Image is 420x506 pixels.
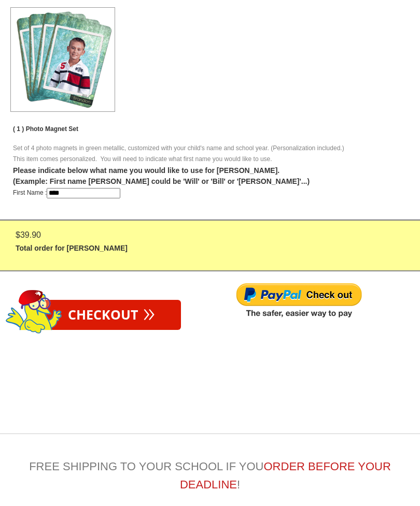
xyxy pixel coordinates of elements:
[13,143,402,155] p: Set of 4 photo magnets in green metallic, customized with your child's name and school year. (Per...
[42,300,181,330] a: Checkout»
[13,124,420,136] p: ( 1 ) Photo Magnet Set
[143,307,155,318] span: »
[16,242,412,255] div: Total order for [PERSON_NAME]
[13,166,402,188] div: Please indicate below what name you would like to use for [PERSON_NAME].
[13,190,120,197] div: First Name :
[16,229,420,242] div: $39.90
[235,283,362,320] img: Paypal
[13,154,402,166] p: This item comes personalized. You will need to indicate what first name you would like to use.
[180,460,391,491] span: ORDER BEFORE YOUR DEADLINE
[10,8,115,112] img: item image
[13,178,310,186] i: (Example: First name [PERSON_NAME] could be 'Will' or 'Bill' or '[PERSON_NAME]'...)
